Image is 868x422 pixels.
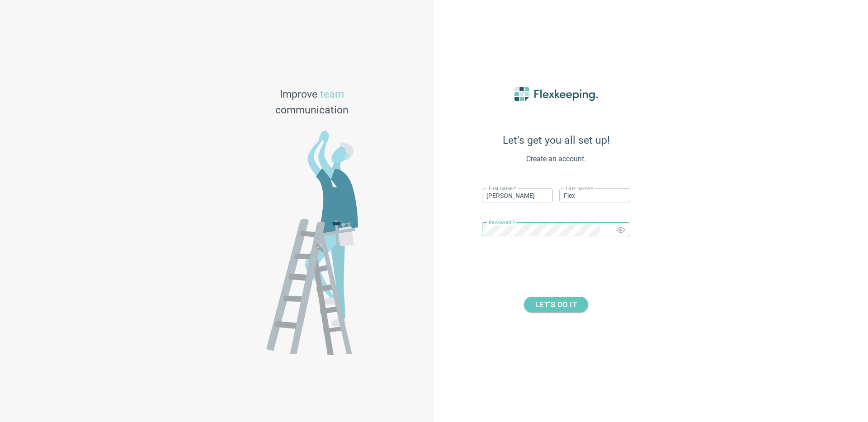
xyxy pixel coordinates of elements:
[611,220,631,240] button: Toggle password visibility
[457,154,656,164] span: Create an account.
[535,297,577,312] span: LET’S DO IT
[457,134,656,146] span: Let’s get you all set up!
[320,88,344,100] span: team
[275,87,349,118] span: Improve communication
[524,297,588,312] button: LET’S DO IT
